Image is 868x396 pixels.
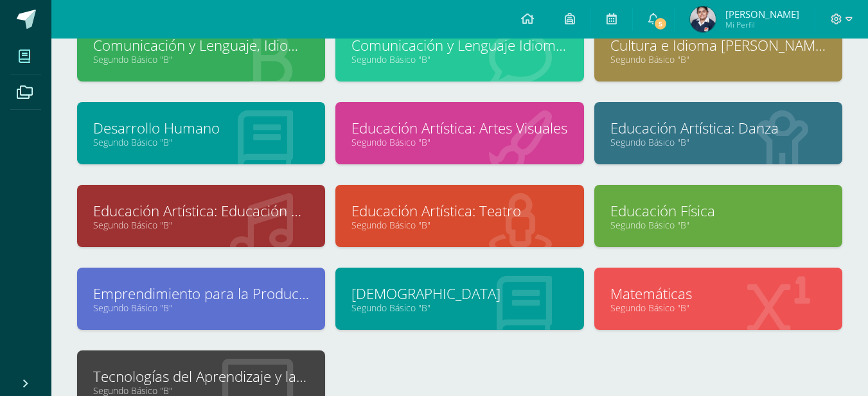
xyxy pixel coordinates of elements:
a: Matemáticas [610,284,826,304]
a: Segundo Básico "B" [351,53,567,65]
a: Segundo Básico "B" [93,302,309,314]
a: Educación Artística: Danza [610,118,826,138]
a: Segundo Básico "B" [93,53,309,65]
a: Segundo Básico "B" [93,219,309,231]
a: Segundo Básico "B" [610,219,826,231]
a: Desarrollo Humano [93,118,309,138]
a: Comunicación y Lenguaje Idioma Extranjero Inglés [351,35,567,55]
a: Cultura e Idioma [PERSON_NAME] o Xinca [610,35,826,55]
a: Segundo Básico "B" [610,302,826,314]
a: Educación Física [610,201,826,221]
span: Mi Perfil [725,19,799,30]
a: Segundo Básico "B" [93,136,309,148]
a: Segundo Básico "B" [610,53,826,65]
a: Segundo Básico "B" [351,302,567,314]
a: Segundo Básico "B" [610,136,826,148]
a: Tecnologías del Aprendizaje y la Comunicación [93,366,309,386]
a: [DEMOGRAPHIC_DATA] [351,284,567,304]
span: [PERSON_NAME] [725,8,799,21]
a: Emprendimiento para la Productividad [93,284,309,304]
a: Segundo Básico "B" [351,219,567,231]
a: Educación Artística: Artes Visuales [351,118,567,138]
img: cfc375ff45f34b249c26c7eafd3de4e1.png [690,6,716,32]
a: Segundo Básico "B" [351,136,567,148]
a: Comunicación y Lenguaje, Idioma Español [93,35,309,55]
a: Educación Artística: Teatro [351,201,567,221]
span: 5 [653,17,668,31]
a: Educación Artística: Educación Musical [93,201,309,221]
